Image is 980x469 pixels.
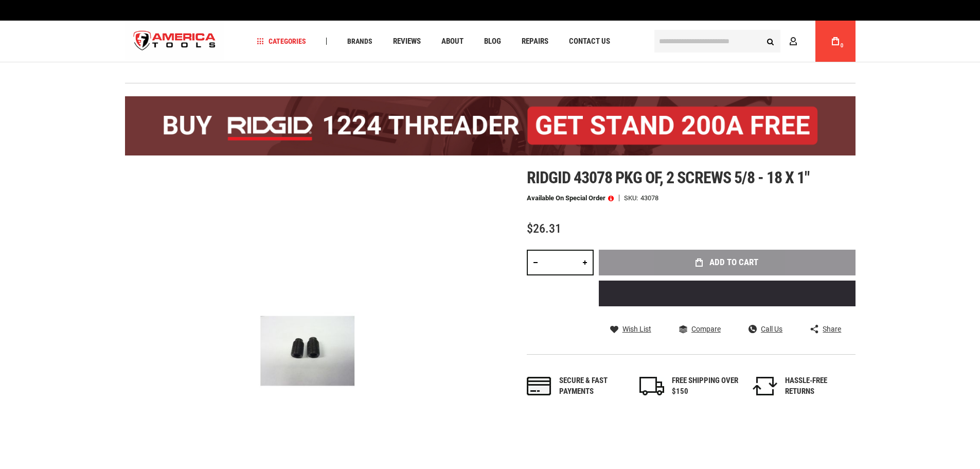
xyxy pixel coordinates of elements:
[639,377,664,395] img: shipping
[610,324,651,334] a: Wish List
[691,325,721,333] span: Compare
[393,38,421,45] span: Reviews
[522,38,548,45] span: Repairs
[527,221,561,236] span: $26.31
[753,377,777,395] img: returns
[559,375,626,397] div: Secure & fast payments
[624,195,640,201] strong: SKU
[125,22,225,61] a: store logo
[437,34,468,48] a: About
[761,31,780,51] button: Search
[749,324,782,334] a: Call Us
[479,34,506,48] a: Blog
[823,325,841,333] span: Share
[785,375,852,397] div: HASSLE-FREE RETURNS
[484,38,501,45] span: Blog
[761,325,782,333] span: Call Us
[441,38,464,45] span: About
[679,324,721,334] a: Compare
[527,168,810,187] span: Ridgid 43078 pkg of, 2 screws 5/8 - 18 x 1"
[841,43,844,48] span: 0
[388,34,425,48] a: Reviews
[517,34,553,48] a: Repairs
[125,96,856,155] img: BOGO: Buy the RIDGID® 1224 Threader (26092), get the 92467 200A Stand FREE!
[257,38,306,45] span: Categories
[125,22,225,61] img: America Tools
[826,21,845,62] a: 0
[347,38,372,45] span: Brands
[527,377,551,395] img: payments
[569,38,610,45] span: Contact Us
[343,34,377,48] a: Brands
[640,195,658,201] div: 43078
[527,195,614,202] p: Available on Special Order
[252,34,311,48] a: Categories
[564,34,615,48] a: Contact Us
[672,375,739,397] div: FREE SHIPPING OVER $150
[622,325,651,333] span: Wish List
